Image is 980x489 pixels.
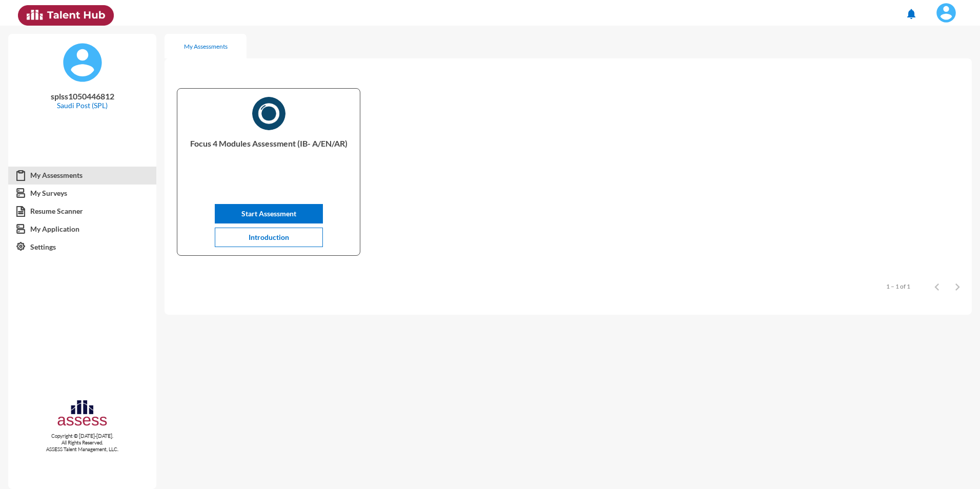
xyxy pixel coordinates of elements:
p: Saudi Post (SPL) [16,101,148,110]
a: My Surveys [8,184,156,202]
button: Start Assessment [215,204,323,223]
a: Start Assessment [215,209,323,218]
span: Start Assessment [241,209,296,218]
span: Introduction [249,233,289,241]
button: Next page [947,276,968,297]
a: My Assessments [8,166,156,185]
p: Focus 4 Modules Assessment (IB- A/EN/AR) [186,138,352,179]
div: My Assessments [184,43,228,50]
img: default%20profile%20image.svg [62,42,103,83]
a: Resume Scanner [8,202,156,220]
a: My Application [8,220,156,238]
img: AR)_1730316400291 [252,97,285,130]
p: Copyright © [DATE]-[DATE]. All Rights Reserved. ASSESS Talent Management, LLC. [8,433,156,453]
a: Settings [8,238,156,256]
p: splss1050446812 [16,91,148,101]
button: Introduction [215,228,323,247]
img: assesscompany-logo.png [56,398,108,431]
div: 1 – 1 of 1 [886,282,910,290]
mat-icon: notifications [905,8,917,20]
button: Previous page [927,276,947,297]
